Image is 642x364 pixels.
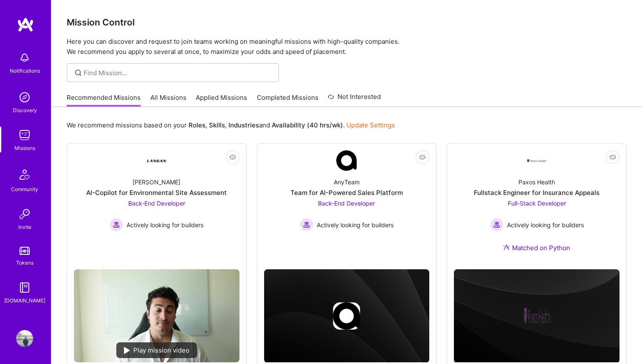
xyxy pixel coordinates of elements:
h3: Mission Control [67,17,627,28]
img: cover [264,269,430,363]
img: Community [14,164,35,185]
span: Full-Stack Developer [508,200,566,207]
span: Actively looking for builders [507,220,584,229]
p: Here you can discover and request to join teams working on meaningful missions with high-quality ... [67,37,627,57]
div: AnyTeam [334,178,360,186]
b: Skills [209,121,225,129]
img: Invite [16,206,33,223]
div: Fullstack Engineer for Insurance Appeals [474,188,600,197]
a: Company LogoAnyTeamTeam for AI-Powered Sales PlatformBack-End Developer Actively looking for buil... [264,150,430,253]
a: User Avatar [14,330,35,347]
i: icon EyeClosed [419,154,426,161]
div: Team for AI-Powered Sales Platform [290,188,403,197]
img: bell [16,49,33,66]
img: cover [454,269,619,363]
a: Company LogoPaxos HealthFullstack Engineer for Insurance AppealsFull-Stack Developer Actively loo... [454,150,619,262]
i: icon SearchGrey [73,68,83,78]
img: Actively looking for builders [490,218,504,231]
b: Roles [189,121,206,129]
img: tokens [20,247,30,255]
div: [DOMAIN_NAME] [4,296,45,305]
img: Company logo [523,302,550,330]
span: Back-End Developer [318,200,375,207]
a: Recommended Missions [67,93,141,107]
div: Play mission video [116,342,197,358]
b: Industries [228,121,259,129]
p: We recommend missions based on your , , and . [67,121,395,130]
a: Completed Missions [257,93,318,107]
img: Company Logo [336,150,357,171]
b: Availability (40 hrs/wk) [272,121,343,129]
div: [PERSON_NAME] [132,178,180,186]
img: Actively looking for builders [110,218,123,231]
img: Company Logo [527,158,547,163]
i: icon EyeClosed [229,154,236,161]
a: Not Interested [328,92,381,107]
img: Company Logo [146,150,167,171]
img: User Avatar [16,330,33,347]
div: Matched on Python [503,243,570,252]
img: discovery [16,89,33,106]
span: Actively looking for builders [127,220,203,229]
div: Missions [14,144,35,152]
a: All Missions [150,93,186,107]
div: AI-Copilot for Environmental Site Assessment [86,188,227,197]
img: logo [17,17,34,32]
div: Invite [18,223,31,231]
div: Paxos Health [518,178,555,186]
div: Community [11,185,38,194]
img: teamwork [16,127,33,144]
img: Ateam Purple Icon [503,244,510,251]
img: guide book [16,279,33,296]
a: Company Logo[PERSON_NAME]AI-Copilot for Environmental Site AssessmentBack-End Developer Actively ... [74,150,239,262]
div: Tokens [16,258,34,267]
a: Applied Missions [196,93,247,107]
i: icon EyeClosed [609,154,616,161]
img: play [124,347,130,354]
div: Notifications [10,66,40,75]
img: No Mission [74,269,239,362]
a: Update Settings [346,121,395,129]
input: Find Mission... [84,68,273,77]
img: Actively looking for builders [300,218,313,231]
div: Discovery [13,106,37,115]
img: Company logo [333,302,360,330]
span: Actively looking for builders [317,220,394,229]
span: Back-End Developer [128,200,185,207]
